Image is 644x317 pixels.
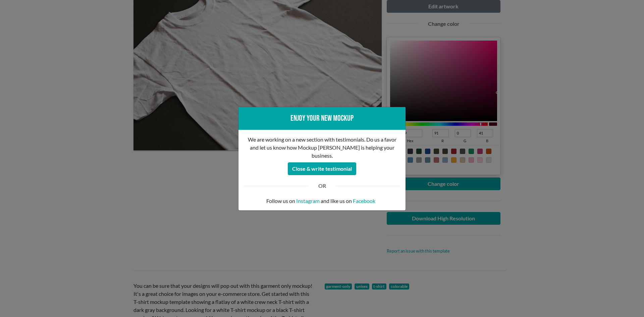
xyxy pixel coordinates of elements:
p: We are working on a new section with testimonials. Do us a favor and let us know how Mockup [PERS... [244,136,400,160]
a: Facebook [353,197,375,205]
a: Close & write testimonial [288,163,356,170]
div: Enjoy your new mockup [244,112,400,124]
p: Follow us on and like us on [244,197,400,205]
div: OR [313,182,331,190]
a: Instagram [296,197,320,205]
button: Close & write testimonial [288,162,356,175]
